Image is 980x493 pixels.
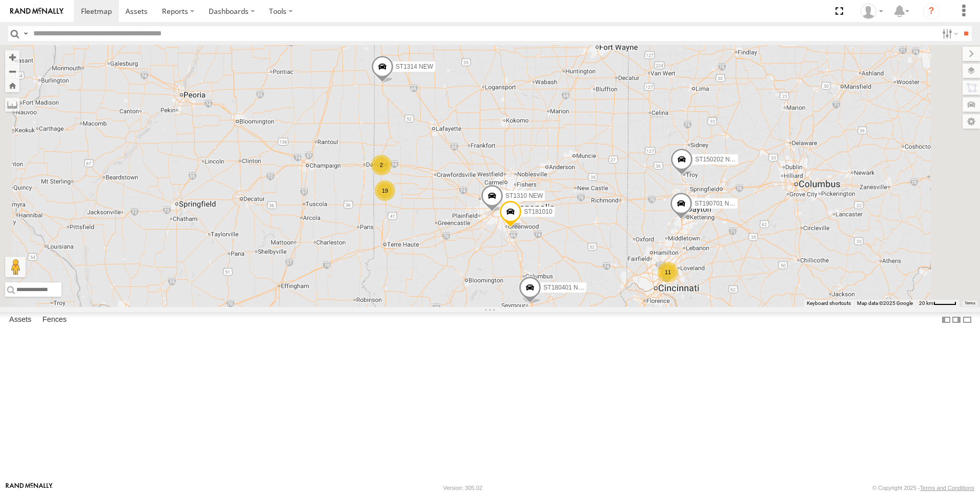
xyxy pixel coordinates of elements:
[923,3,940,19] i: ?
[938,26,960,41] label: Search Filter Options
[941,312,951,327] label: Dock Summary Table to the Left
[919,300,933,306] span: 20 km
[857,300,913,306] span: Map data ©2025 Google
[695,156,740,163] span: ST150202 NEW
[807,300,851,307] button: Keyboard shortcuts
[5,64,19,78] button: Zoom out
[857,4,887,19] div: Eric Hargrove
[965,301,975,305] a: Terms
[443,485,482,491] div: Version: 305.02
[5,78,19,92] button: Zoom Home
[5,97,19,112] label: Measure
[962,312,972,327] label: Hide Summary Table
[543,284,588,291] span: ST180401 NEW
[524,208,552,215] span: ST181010
[963,114,980,129] label: Map Settings
[505,192,543,199] span: ST1310 NEW
[22,26,30,41] label: Search Query
[951,312,962,327] label: Dock Summary Table to the Right
[396,63,433,70] span: ST1314 NEW
[4,313,36,327] label: Assets
[6,483,53,493] a: Visit our Website
[872,485,974,491] div: © Copyright 2025 -
[658,262,678,282] div: 11
[375,180,395,201] div: 19
[920,485,974,491] a: Terms and Conditions
[916,300,959,307] button: Map Scale: 20 km per 41 pixels
[37,313,72,327] label: Fences
[10,8,64,15] img: rand-logo.svg
[5,50,19,64] button: Zoom in
[371,155,392,175] div: 2
[5,257,26,277] button: Drag Pegman onto the map to open Street View
[695,200,739,207] span: ST190701 NEW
